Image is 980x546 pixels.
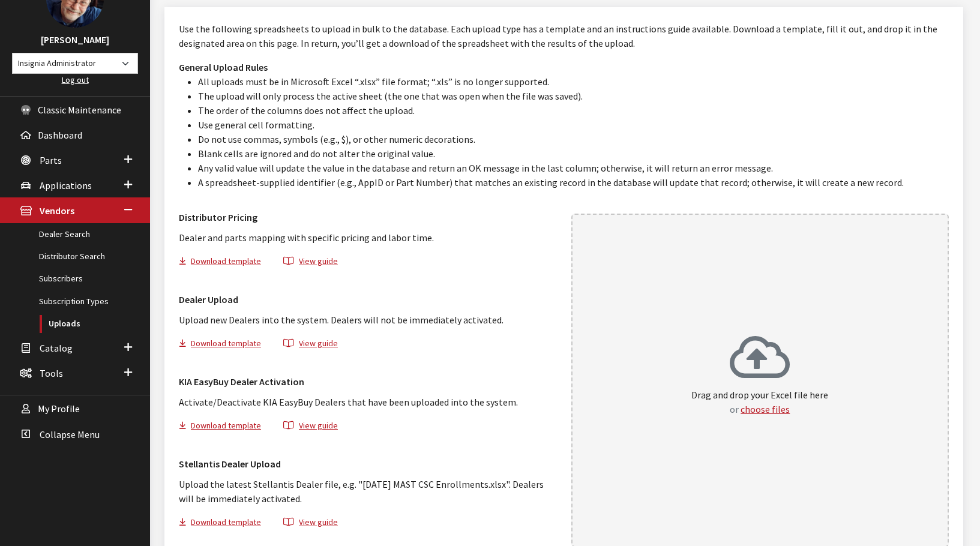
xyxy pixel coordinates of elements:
span: or [730,403,739,415]
span: Applications [40,179,92,191]
span: Catalog [40,342,73,354]
p: Activate/Deactivate KIA EasyBuy Dealers that have been uploaded into the system. [179,395,557,409]
li: A spreadsheet-supplied identifier (e.g., AppID or Part Number) that matches an existing record in... [198,175,949,190]
li: All uploads must be in Microsoft Excel “.xlsx” file format; “.xls” is no longer supported. [198,74,949,89]
li: Any valid value will update the value in the database and return an OK message in the last column... [198,161,949,175]
button: View guide [273,515,348,533]
h3: [PERSON_NAME] [12,32,138,47]
button: View guide [273,337,348,354]
button: Download template [179,337,271,354]
p: Use the following spreadsheets to upload in bulk to the database. Each upload type has a template... [179,22,949,50]
p: Dealer and parts mapping with specific pricing and labor time. [179,230,557,245]
span: Classic Maintenance [38,104,121,116]
h3: Dealer Upload [179,292,557,307]
button: Download template [179,419,271,436]
li: Use general cell formatting. [198,118,949,132]
p: Upload the latest Stellantis Dealer file, e.g. "[DATE] MAST CSC Enrollments.xlsx". Dealers will b... [179,477,557,506]
li: The upload will only process the active sheet (the one that was open when the file was saved). [198,89,949,103]
button: Download template [179,254,271,272]
button: View guide [273,419,348,436]
span: Dashboard [38,129,82,141]
li: Blank cells are ignored and do not alter the original value. [198,146,949,161]
a: Log out [62,74,89,85]
button: Download template [179,515,271,533]
button: View guide [273,254,348,272]
h3: General Upload Rules [179,60,949,74]
li: Do not use commas, symbols (e.g., $), or other numeric decorations. [198,132,949,146]
button: choose files [741,402,790,416]
span: Tools [40,367,63,379]
span: Vendors [40,205,74,217]
h3: KIA EasyBuy Dealer Activation [179,374,557,389]
h3: Stellantis Dealer Upload [179,457,557,471]
span: Collapse Menu [40,428,100,440]
p: Upload new Dealers into the system. Dealers will not be immediately activated. [179,313,557,327]
h3: Distributor Pricing [179,210,557,224]
li: The order of the columns does not affect the upload. [198,103,949,118]
span: My Profile [38,403,80,415]
p: Drag and drop your Excel file here [691,388,828,416]
span: Parts [40,154,62,166]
